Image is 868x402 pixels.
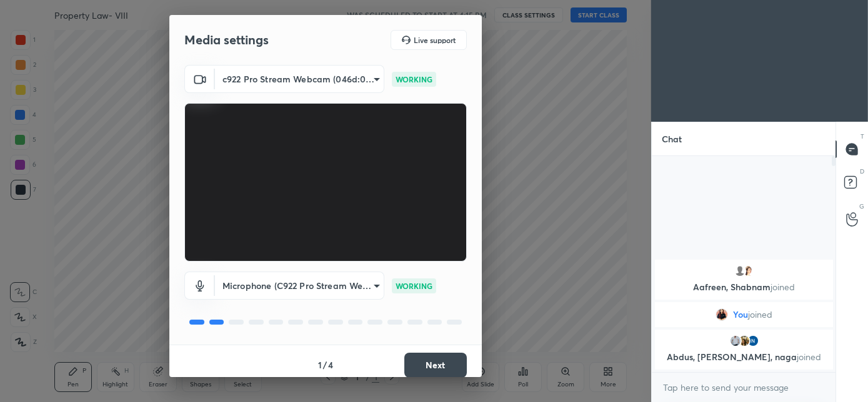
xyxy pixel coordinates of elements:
img: default.png [733,265,746,277]
img: 9f49b73c654e4168959752afa848a689.jpg [729,335,741,347]
p: Chat [652,122,692,155]
img: 05514626b3584cb8bf974ab8136fe915.jpg [716,308,728,321]
span: joined [748,310,772,320]
div: grid [652,257,836,372]
p: Aafreen, Shabnam [662,282,826,292]
h4: 4 [328,358,333,371]
h4: 1 [318,358,322,371]
p: D [860,167,864,176]
img: 6713d5e0c5c348f89adeb9f43abe441c.jpg [737,335,750,347]
span: joined [797,351,821,363]
img: 3 [746,335,759,347]
p: G [859,202,864,211]
div: c922 Pro Stream Webcam (046d:085c) [215,65,384,93]
p: WORKING [396,280,432,292]
h5: Live support [414,36,456,44]
p: Abdus, [PERSON_NAME], naga [662,352,826,362]
span: joined [771,281,795,293]
p: T [861,132,864,141]
p: WORKING [396,74,432,85]
img: 3 [742,265,754,277]
button: Next [404,353,467,378]
h2: Media settings [184,32,269,48]
div: c922 Pro Stream Webcam (046d:085c) [215,272,384,300]
span: You [733,310,748,320]
h4: / [323,358,327,371]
